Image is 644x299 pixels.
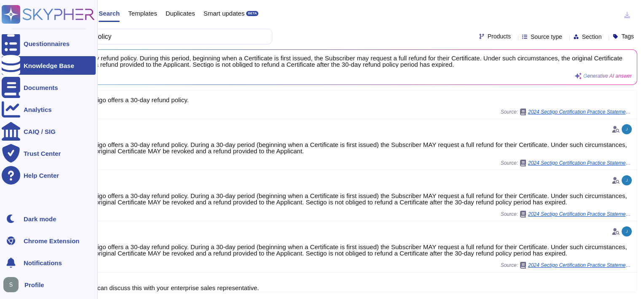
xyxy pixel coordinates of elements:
[204,10,245,16] span: Smart updates
[99,10,120,16] span: Search
[24,238,80,244] div: Chrome Extension
[2,275,24,294] button: user
[34,55,632,68] span: Sectigo offers a 30-day refund policy. During this period, beginning when a Certificate is first ...
[528,160,633,166] span: 2024 Sectigo Certification Practice Statement.pdf
[24,172,59,179] div: Help Center
[488,33,511,39] span: Products
[501,109,633,115] span: Source:
[246,11,258,16] div: BETA
[85,285,633,291] div: You can discuss this with your enterprise sales representative.
[2,34,96,53] a: Questionnaires
[85,193,633,205] div: Sectigo offers a 30-day refund policy. During a 30-day period (beginning when a Certificate is fi...
[2,231,96,250] a: Chrome Extension
[24,216,56,222] div: Dark mode
[3,277,19,292] img: user
[582,34,602,40] span: Section
[24,41,70,47] div: Questionnaires
[531,34,562,40] span: Source type
[528,263,633,268] span: 2024 Sectigo Certification Practice Statement.pdf
[621,33,634,39] span: Tags
[2,166,96,185] a: Help Center
[583,73,632,79] span: Generative AI answer
[24,260,62,266] span: Notifications
[85,244,633,256] div: Sectigo offers a 30-day refund policy. During a 30-day period (beginning when a Certificate is fi...
[2,144,96,163] a: Trust Center
[501,262,633,269] span: Source:
[24,63,74,69] div: Knowledge Base
[33,29,263,44] input: Search a question or template...
[24,150,61,157] div: Trust Center
[24,84,58,91] div: Documents
[24,106,52,113] div: Analytics
[85,97,633,103] div: Sectigo offers a 30-day refund policy.
[622,124,632,134] img: user
[128,10,157,16] span: Templates
[2,78,96,97] a: Documents
[2,100,96,119] a: Analytics
[85,141,633,154] div: Sectigo offers a 30-day refund policy. During a 30-day period (beginning when a Certificate is fi...
[24,282,44,288] span: Profile
[528,212,633,217] span: 2024 Sectigo Certification Practice Statement.pdf
[2,56,96,75] a: Knowledge Base
[501,211,633,217] span: Source:
[622,226,632,236] img: user
[2,122,96,141] a: CAIQ / SIG
[501,160,633,166] span: Source:
[528,109,633,114] span: 2024 Sectigo Certification Practice Statement.pdf
[166,10,195,16] span: Duplicates
[24,128,56,135] div: CAIQ / SIG
[622,175,632,185] img: user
